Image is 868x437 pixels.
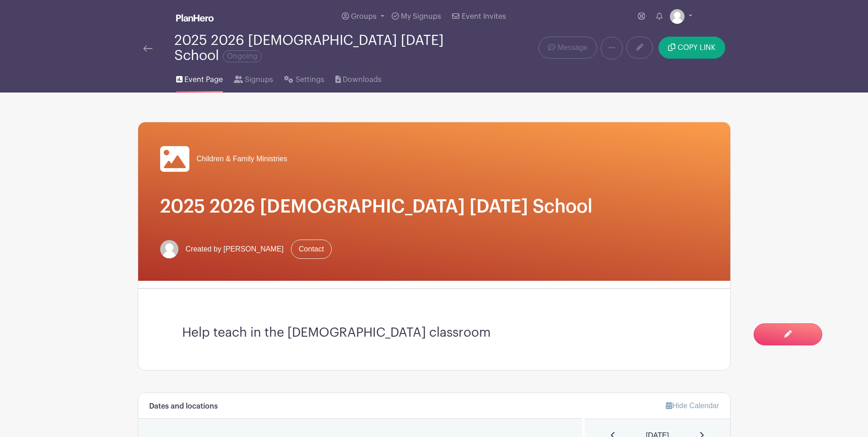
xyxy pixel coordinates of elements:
button: COPY LINK [658,37,725,59]
span: Event Page [184,74,223,85]
img: logo_white-6c42ec7e38ccf1d336a20a19083b03d10ae64f83f12c07503d8b9e83406b4c7d.svg [176,14,214,22]
span: Message [558,42,588,53]
h6: Dates and locations [149,402,218,411]
a: Contact [291,240,332,259]
div: 2025 2026 [DEMOGRAPHIC_DATA] [DATE] School [174,33,471,63]
span: Groups [351,13,377,20]
h3: Help teach in the [DEMOGRAPHIC_DATA] classroom [182,325,686,341]
span: COPY LINK [678,44,716,51]
a: Event Page [176,63,223,93]
a: Settings [284,63,324,93]
img: default-ce2991bfa6775e67f084385cd625a349d9dcbb7a52a09fb2fda1e96e2d18dcdb.png [160,240,178,258]
a: Signups [234,63,273,93]
span: Ongoing [223,50,262,62]
span: Event Invites [462,13,506,20]
h1: 2025 2026 [DEMOGRAPHIC_DATA] [DATE] School [160,196,708,218]
span: Children & Family Ministries [197,153,287,164]
a: Hide Calendar [666,402,719,410]
span: Created by [PERSON_NAME] [186,244,284,255]
a: Message [539,37,597,59]
span: Signups [245,74,273,85]
a: Downloads [335,63,382,93]
img: back-arrow-29a5d9b10d5bd6ae65dc969a981735edf675c4d7a1fe02e03b50dbd4ba3cdb55.svg [143,45,152,52]
span: My Signups [401,13,441,20]
span: Downloads [343,74,382,85]
img: default-ce2991bfa6775e67f084385cd625a349d9dcbb7a52a09fb2fda1e96e2d18dcdb.png [670,9,685,24]
span: Settings [296,74,324,85]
